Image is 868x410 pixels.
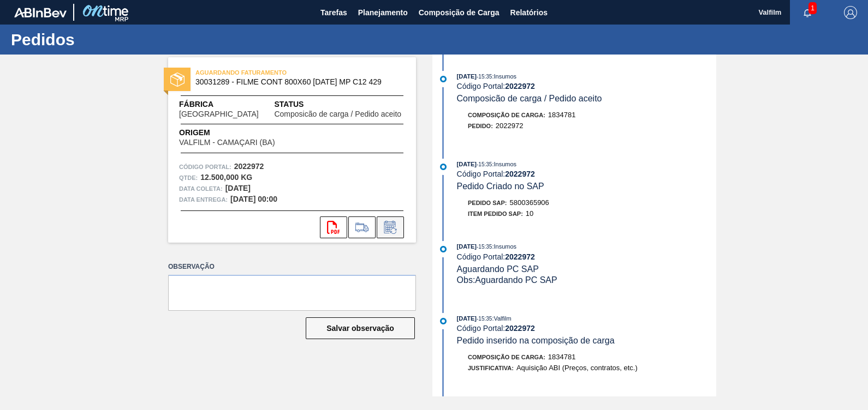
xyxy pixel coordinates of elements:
span: Aquisição ABI (Preços, contratos, etc.) [516,364,638,372]
strong: 2022972 [505,82,535,91]
span: - 15:35 [477,244,492,250]
img: atual [440,164,447,170]
strong: [DATE] [225,184,251,192]
span: Origem [179,127,306,138]
span: Composicão de carga / Pedido aceito [274,110,401,118]
div: Informar alteração no pedido [377,216,404,238]
span: Pedido Criado no SAP [457,182,544,191]
strong: [DATE] 00:00 [230,195,277,203]
span: : Insumos [492,161,516,167]
img: atual [440,318,447,324]
span: Fábrica [179,99,274,110]
span: 10 [526,209,533,218]
div: Abrir arquivo PDF [320,216,347,238]
button: Notificações [790,5,825,20]
span: Relatórios [510,6,548,19]
span: Composição de Carga : [468,354,545,360]
div: Código Portal: [457,82,716,91]
span: VALFILM - CAMAÇARI (BA) [179,138,275,147]
span: 5800365906 [510,198,549,207]
button: Salvar observação [306,317,415,339]
span: Justificativa: [468,365,514,371]
span: [DATE] [457,161,477,167]
span: Data coleta: [179,183,223,194]
strong: 2022972 [505,170,535,178]
span: - 15:35 [477,316,492,322]
span: : Valfilm [492,315,511,322]
img: Logout [844,6,857,19]
strong: 2022972 [505,324,535,333]
span: Composição de Carga : [468,112,545,118]
span: [DATE] [457,73,477,80]
span: Tarefas [320,6,347,19]
span: Obs: Aguardando PC SAP [457,275,557,285]
span: Status [274,99,405,110]
span: Composicão de carga / Pedido aceito [457,94,602,103]
span: Pedido inserido na composição de carga [457,336,615,345]
span: Composição de Carga [419,6,500,19]
span: - 15:35 [477,74,492,80]
span: 2022972 [496,122,524,130]
span: Planejamento [358,6,408,19]
img: atual [440,76,447,82]
div: Código Portal: [457,324,716,333]
label: Observação [168,259,416,275]
span: AGUARDANDO FATURAMENTO [195,67,348,78]
span: 1834781 [548,353,576,361]
span: Data entrega: [179,194,228,205]
strong: 2022972 [234,162,264,171]
div: Código Portal: [457,170,716,178]
span: : Insumos [492,243,516,250]
strong: 2022972 [505,252,535,261]
span: - 15:35 [477,161,492,167]
h1: Pedidos [11,33,205,46]
strong: 12.500,000 KG [200,173,252,182]
img: TNhmsLtSVTkK8tSr43FrP2fwEKptu5GPRR3wAAAABJRU5ErkJggg== [14,8,67,17]
span: 1 [808,2,817,14]
span: [DATE] [457,243,477,250]
span: [DATE] [457,315,477,322]
span: Item pedido SAP: [468,210,523,217]
span: 1834781 [548,111,576,119]
span: 30031289 - FILME CONT 800X60 BC 473 MP C12 429 [195,78,394,86]
div: Ir para Composição de Carga [348,216,376,238]
img: status [170,73,185,87]
span: Aguardando PC SAP [457,264,539,274]
span: : Insumos [492,73,516,80]
div: Código Portal: [457,252,716,261]
span: Pedido SAP: [468,200,507,206]
span: Pedido : [468,123,493,129]
span: [GEOGRAPHIC_DATA] [179,110,259,118]
img: atual [440,246,447,252]
span: Código Portal: [179,161,231,172]
span: Qtde : [179,172,198,183]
